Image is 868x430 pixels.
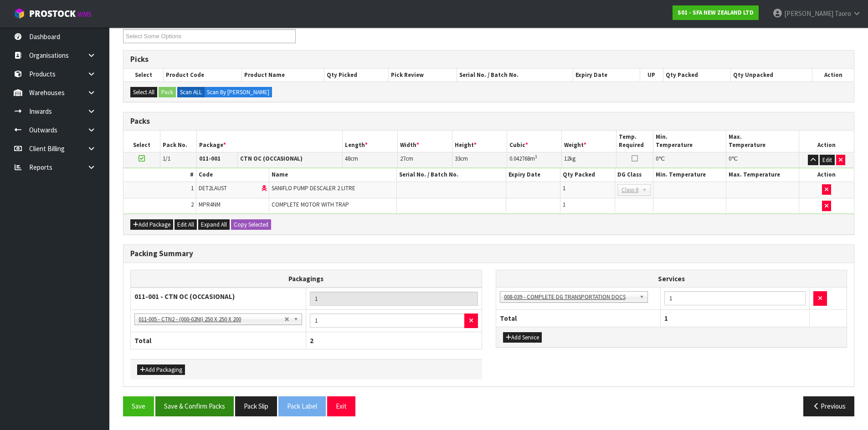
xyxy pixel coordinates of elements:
[573,69,640,81] th: Expiry Date
[310,336,313,345] span: 2
[155,396,234,416] button: Save & Confirm Packs
[240,155,303,162] strong: CTN OC (OCCASIONAL)
[729,155,731,162] span: 0
[615,168,653,182] th: DG Class
[123,10,854,423] span: Pack
[726,152,799,168] td: ℃
[397,152,452,168] td: cm
[196,168,269,182] th: Code
[560,168,615,182] th: Qty Packed
[653,168,726,182] th: Min. Temperature
[123,69,164,81] th: Select
[130,219,173,230] button: Add Package
[159,87,176,98] button: Pack
[204,87,272,98] label: Scan By [PERSON_NAME]
[327,396,355,416] button: Exit
[130,249,847,258] h3: Packing Summary
[201,221,227,228] span: Expand All
[345,155,350,162] span: 48
[812,69,854,81] th: Action
[139,314,284,325] span: 011-005 - CTN2 - (000-02NI) 250 X 250 X 200
[653,152,726,168] td: ℃
[563,184,565,192] span: 1
[507,152,562,168] td: m
[164,69,242,81] th: Product Code
[835,9,851,18] span: Taoro
[562,152,616,168] td: kg
[196,131,343,152] th: Package
[29,8,76,20] span: ProStock
[504,292,636,303] span: 008-039 - COMPLETE DG TRANSPORTATION DOCS
[616,131,653,152] th: Temp. Required
[535,154,537,160] sup: 3
[799,131,854,152] th: Action
[130,55,847,64] h3: Picks
[663,69,730,81] th: Qty Packed
[163,155,170,162] span: 1/1
[678,9,754,16] strong: S01 - SFA NEW ZEALAND LTD
[191,184,194,192] span: 1
[455,155,460,162] span: 33
[77,10,92,19] small: WMS
[191,201,194,208] span: 2
[343,152,397,168] td: cm
[784,9,833,18] span: [PERSON_NAME]
[123,168,196,182] th: #
[130,87,157,98] button: Select All
[262,186,267,192] i: Dangerous Goods
[664,314,668,323] span: 1
[730,69,812,81] th: Qty Unpacked
[242,69,324,81] th: Product Name
[396,168,506,182] th: Serial No. / Batch No.
[134,292,235,301] strong: 011-001 - CTN OC (OCCASIONAL)
[673,5,759,20] a: S01 - SFA NEW ZEALAND LTD
[457,69,573,81] th: Serial No. / Batch No.
[509,155,530,162] span: 0.042768
[123,396,154,416] button: Save
[400,155,406,162] span: 27
[389,69,457,81] th: Pick Review
[496,309,661,327] th: Total
[14,8,25,19] img: cube-alt.png
[130,117,847,126] h3: Packs
[452,131,507,152] th: Height
[343,131,397,152] th: Length
[564,155,570,162] span: 12
[506,168,560,182] th: Expiry Date
[123,131,160,152] th: Select
[278,396,326,416] button: Pack Label
[452,152,507,168] td: cm
[175,219,197,230] button: Edit All
[726,131,799,152] th: Max. Temperature
[272,201,349,208] span: COMPLETE MOTOR WITH TRAP
[621,185,638,196] span: Class 8
[562,131,616,152] th: Weight
[496,270,847,288] th: Services
[199,155,221,162] strong: 011-001
[137,364,185,375] button: Add Packaging
[640,69,663,81] th: UP
[231,219,271,230] button: Copy Selected
[198,219,230,230] button: Expand All
[563,201,565,208] span: 1
[503,332,542,343] button: Add Service
[799,168,854,182] th: Action
[803,396,854,416] button: Previous
[656,155,658,162] span: 0
[324,69,389,81] th: Qty Picked
[199,201,221,208] span: MPR4NM
[272,184,355,192] span: SANIFLO PUMP DESCALER 2 LITRE
[235,396,277,416] button: Pack Slip
[160,131,196,152] th: Pack No.
[131,332,306,349] th: Total
[820,155,835,166] button: Edit
[131,270,482,288] th: Packagings
[199,184,227,192] span: DET2LAUST
[397,131,452,152] th: Width
[269,168,397,182] th: Name
[177,87,205,98] label: Scan ALL
[653,131,726,152] th: Min. Temperature
[507,131,562,152] th: Cubic
[726,168,799,182] th: Max. Temperature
